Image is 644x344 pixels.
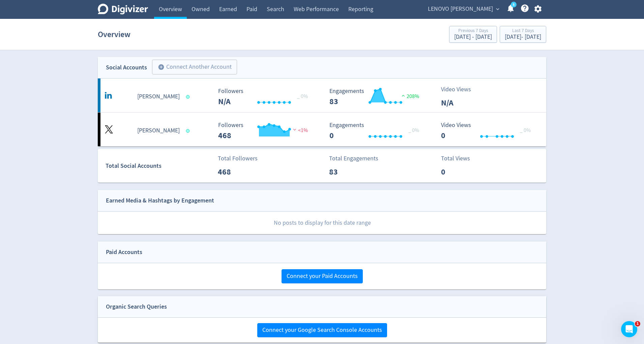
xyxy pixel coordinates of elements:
div: [DATE] - [DATE] [505,34,541,40]
div: Earned Media & Hashtags by Engagement [106,196,214,206]
a: Connect your Google Search Console Accounts [257,326,387,334]
svg: Followers --- [215,88,316,106]
p: Total Engagements [329,154,378,163]
p: N/A [441,97,480,109]
div: Organic Search Queries [106,302,167,312]
a: Rob Herman undefined[PERSON_NAME] Followers --- _ 0% Followers N/A Engagements 83 Engagements 83 ... [98,79,546,112]
p: No posts to display for this date range [98,212,546,234]
div: Previous 7 Days [454,28,492,34]
button: Connect your Paid Accounts [282,269,363,283]
span: Data last synced: 24 Sep 2025, 1:01am (AEST) [186,95,192,99]
svg: Engagements 83 [326,88,427,106]
h5: [PERSON_NAME] [137,127,180,135]
button: Last 7 Days[DATE]- [DATE] [500,26,546,43]
iframe: Intercom live chat [621,321,637,337]
button: Previous 7 Days[DATE] - [DATE] [449,26,497,43]
span: _ 0% [520,127,531,134]
span: _ 0% [408,127,419,134]
span: Data last synced: 23 Sep 2025, 12:02pm (AEST) [186,129,192,133]
h1: Overview [98,24,130,45]
span: Connect your Google Search Console Accounts [262,327,382,333]
p: 0 [441,166,480,178]
img: negative-performance.svg [291,127,298,132]
p: Video Views [441,85,480,94]
a: Connect your Paid Accounts [282,272,363,280]
span: Connect your Paid Accounts [287,273,358,279]
button: LENOVO [PERSON_NAME] [426,4,501,14]
div: Social Accounts [106,63,147,72]
svg: Followers --- [215,122,316,140]
svg: Video Views 0 [438,122,539,140]
button: Connect your Google Search Console Accounts [257,323,387,337]
div: [DATE] - [DATE] [454,34,492,40]
div: Last 7 Days [505,28,541,34]
span: _ 0% [297,93,308,100]
span: expand_more [495,6,501,12]
h5: [PERSON_NAME] [137,93,180,101]
img: Rob Herman undefined [118,124,132,137]
svg: Engagements 0 [326,122,427,140]
text: 5 [513,2,515,7]
p: 83 [329,166,368,178]
span: <1% [291,127,308,134]
span: add_circle [158,64,165,70]
p: Total Followers [218,154,258,163]
a: Connect Another Account [147,61,237,74]
button: Connect Another Account [152,60,237,74]
a: 5 [511,2,517,7]
span: 208% [400,93,419,100]
p: Total Views [441,154,480,163]
span: LENOVO [PERSON_NAME] [428,4,493,14]
p: 468 [218,166,257,178]
div: Paid Accounts [106,247,142,257]
img: positive-performance.svg [400,93,407,98]
span: 1 [635,321,640,326]
div: Total Social Accounts [106,161,213,171]
img: Rob Herman undefined [118,90,132,103]
a: Rob Herman undefined[PERSON_NAME] Followers --- Followers 468 <1% Engagements 0 Engagements 0 _ 0... [98,113,546,146]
